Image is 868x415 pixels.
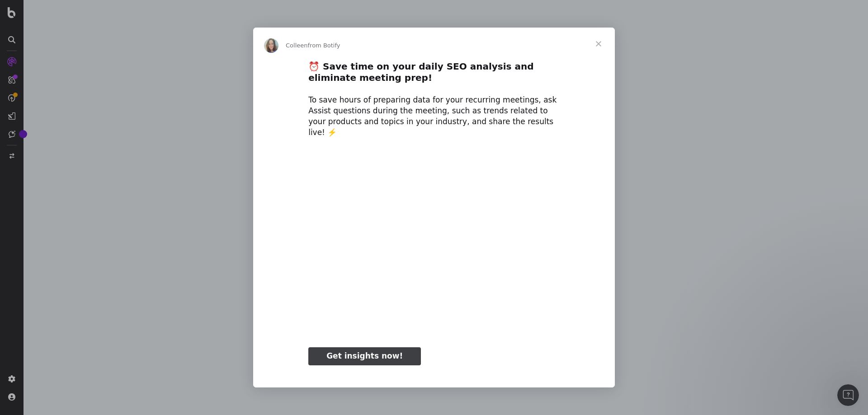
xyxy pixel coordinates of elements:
[544,333,554,343] div: Play sound
[308,347,421,365] a: Get insights now!
[316,332,326,343] svg: Pause
[524,329,540,346] div: 00:27
[308,61,560,89] h2: ⏰ Save time on your daily SEO analysis and eliminate meeting prep!
[245,145,623,334] video: Play video
[308,95,560,138] div: To save hours of preparing data for your recurring meetings, ask Assist questions during the meet...
[582,28,615,60] span: Close
[308,42,340,49] span: from Botify
[286,42,308,49] span: Colleen
[326,351,403,360] span: Get insights now!
[264,38,278,53] img: Profile image for Colleen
